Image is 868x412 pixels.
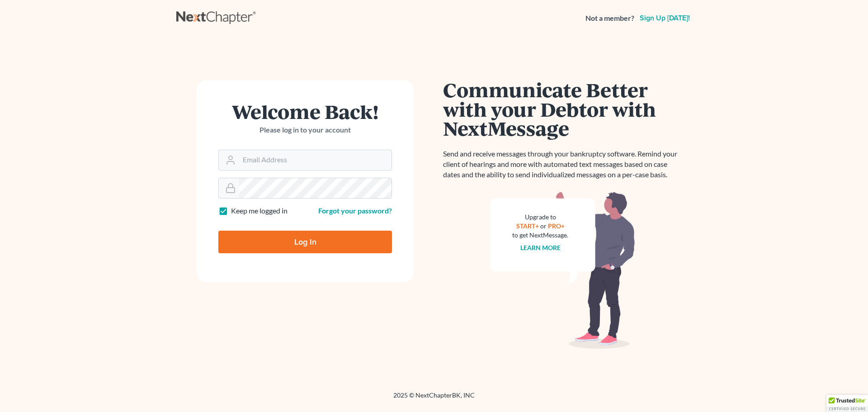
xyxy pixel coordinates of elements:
[218,231,392,253] input: Log In
[491,191,635,349] img: nextmessage_bg-59042aed3d76b12b5cd301f8e5b87938c9018125f34e5fa2b7a6b67550977c72.svg
[516,222,539,230] a: START+
[239,150,392,170] input: Email Address
[548,222,565,230] a: PRO+
[638,14,692,22] a: Sign up [DATE]!
[231,206,288,216] label: Keep me logged in
[218,125,392,135] p: Please log in to your account
[443,80,683,138] h1: Communicate Better with your Debtor with NextMessage
[512,213,568,222] div: Upgrade to
[585,13,634,24] strong: Not a member?
[512,231,568,240] div: to get NextMessage.
[318,206,392,215] a: Forgot your password?
[520,244,561,251] a: Learn more
[826,395,868,412] div: TrustedSite Certified
[176,391,692,407] div: 2025 © NextChapterBK, INC
[443,149,683,180] p: Send and receive messages through your bankruptcy software. Remind your client of hearings and mo...
[218,102,392,121] h1: Welcome Back!
[540,222,547,230] span: or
